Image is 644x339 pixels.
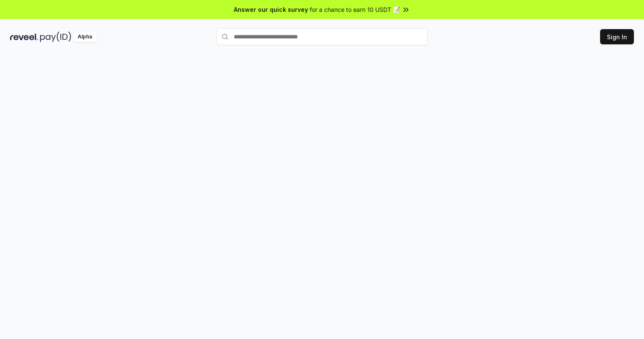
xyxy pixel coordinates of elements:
button: Sign In [600,29,634,44]
img: pay_id [40,32,71,42]
span: Answer our quick survey [234,5,308,14]
div: Alpha [73,32,97,42]
span: for a chance to earn 10 USDT 📝 [310,5,400,14]
img: reveel_dark [10,32,38,42]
